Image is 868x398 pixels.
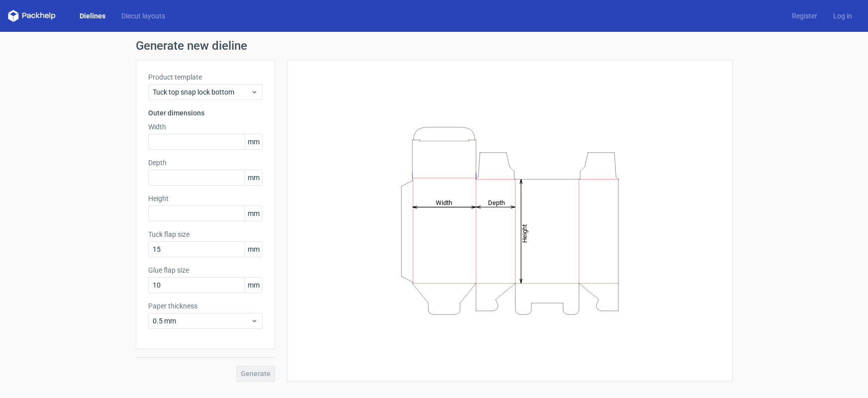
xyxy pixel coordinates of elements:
tspan: Depth [488,199,505,206]
label: Height [148,194,263,203]
label: Product template [148,72,263,82]
label: Depth [148,158,263,168]
span: mm [245,134,262,149]
label: Glue flap size [148,265,263,275]
h1: Generate new dieline [136,40,733,52]
span: Tuck top snap lock bottom [153,87,251,97]
a: Diecut layouts [113,11,173,21]
a: Log in [825,11,860,21]
h3: Outer dimensions [148,108,263,118]
a: Register [784,11,825,21]
label: Width [148,122,263,132]
span: mm [245,278,262,293]
label: Paper thickness [148,301,263,311]
tspan: Width [435,199,452,206]
a: Dielines [72,11,113,21]
span: 0.5 mm [153,316,251,326]
label: Tuck flap size [148,229,263,239]
span: mm [245,170,262,185]
span: mm [245,242,262,257]
tspan: Height [521,224,528,242]
span: mm [245,206,262,221]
